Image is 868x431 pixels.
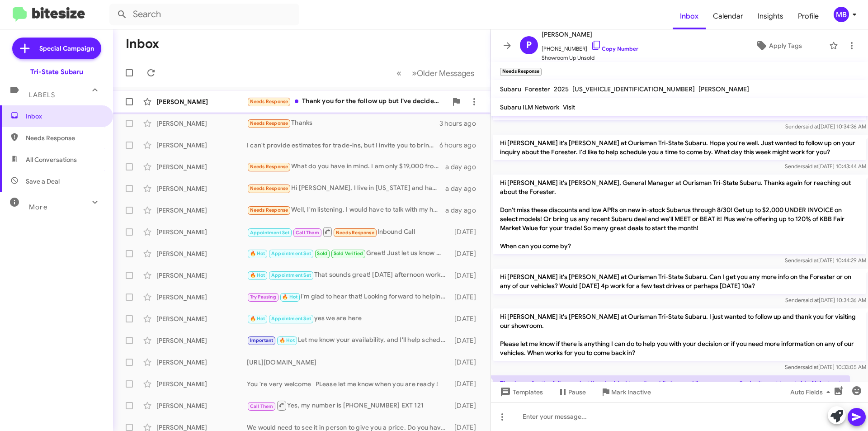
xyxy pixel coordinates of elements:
[156,141,247,150] div: [PERSON_NAME]
[396,67,401,79] span: «
[826,7,858,22] button: MB
[572,85,695,93] span: [US_VEHICLE_IDENTIFICATION_NUMBER]
[593,384,658,400] button: Mark Inactive
[445,184,483,193] div: a day ago
[450,401,483,410] div: [DATE]
[156,162,247,171] div: [PERSON_NAME]
[450,271,483,280] div: [DATE]
[526,38,532,52] span: P
[673,3,706,29] a: Inbox
[30,67,83,76] div: Tri-State Subaru
[334,251,363,256] span: Sold Verified
[783,384,841,400] button: Auto Fields
[250,272,265,278] span: 🔥 Hot
[156,293,247,302] div: [PERSON_NAME]
[156,227,247,237] div: [PERSON_NAME]
[450,336,483,345] div: [DATE]
[271,251,311,256] span: Appointment Set
[109,4,299,25] input: Search
[26,112,103,121] span: Inbox
[450,293,483,302] div: [DATE]
[247,248,450,259] div: Great! Just let us know when she's ready to visit. We’re excited to assist her with the Solterra.
[250,337,274,343] span: Important
[439,141,483,150] div: 6 hours ago
[791,3,826,29] a: Profile
[450,227,483,237] div: [DATE]
[802,364,818,370] span: said at
[250,316,265,322] span: 🔥 Hot
[271,272,311,278] span: Appointment Set
[439,119,483,128] div: 3 hours ago
[493,308,866,361] p: Hi [PERSON_NAME] it's [PERSON_NAME] at Ourisman Tri-State Subaru. I just wanted to follow up and ...
[247,183,445,194] div: Hi [PERSON_NAME], I live in [US_STATE] and had the car delivered here, so can't really come in 🙂.
[498,384,543,400] span: Templates
[156,358,247,367] div: [PERSON_NAME]
[156,336,247,345] div: [PERSON_NAME]
[250,294,276,300] span: Try Pausing
[769,38,802,54] span: Apply Tags
[156,206,247,215] div: [PERSON_NAME]
[803,297,819,303] span: said at
[29,203,47,211] span: More
[391,64,407,82] button: Previous
[247,313,450,324] div: yes we are here
[450,314,483,323] div: [DATE]
[450,379,483,388] div: [DATE]
[750,3,791,29] a: Insights
[247,226,450,237] div: Inbound Call
[554,85,569,93] span: 2025
[732,38,825,54] button: Apply Tags
[336,230,374,236] span: Needs Response
[698,85,749,93] span: [PERSON_NAME]
[247,400,450,411] div: Yes, my number is [PHONE_NUMBER] EXT 121
[445,162,483,171] div: a day ago
[250,403,274,409] span: Call Them
[493,135,866,160] p: Hi [PERSON_NAME] it's [PERSON_NAME] at Ourisman Tri-State Subaru. Hope you're well. Just wanted t...
[568,384,586,400] span: Pause
[525,85,550,93] span: Forester
[271,316,311,322] span: Appointment Set
[802,163,818,170] span: said at
[450,249,483,258] div: [DATE]
[247,335,450,346] div: Let me know your availability, and I'll help schedule an appointment for you to come in!
[611,384,651,400] span: Mark Inactive
[247,205,445,215] div: Well, I'm listening. I would have to talk with my husband about this.
[156,314,247,323] div: [PERSON_NAME]
[550,384,593,400] button: Pause
[29,91,55,99] span: Labels
[542,53,638,62] span: Showroom Up Unsold
[26,133,103,142] span: Needs Response
[790,384,834,400] span: Auto Fields
[247,270,450,280] div: That sounds great! [DATE] afternoon works well. Would you like to schedule a specific time to visit?
[785,257,866,264] span: Sender [DATE] 10:44:29 AM
[247,379,450,388] div: You 're very welcome PLease let me know when you are ready !
[250,164,288,170] span: Needs Response
[785,297,866,303] span: Sender [DATE] 10:34:36 AM
[250,230,290,236] span: Appointment Set
[250,120,288,126] span: Needs Response
[12,38,101,59] a: Special Campaign
[500,103,559,111] span: Subaru ILM Network
[250,99,288,104] span: Needs Response
[392,64,480,82] nav: Page navigation example
[156,271,247,280] div: [PERSON_NAME]
[26,177,60,186] span: Save a Deal
[250,207,288,213] span: Needs Response
[247,141,439,150] div: I can't provide estimates for trade-ins, but I invite you to bring your vehicle to the dealership...
[26,155,77,164] span: All Conversations
[802,257,818,264] span: said at
[406,64,480,82] button: Next
[250,185,288,191] span: Needs Response
[156,97,247,106] div: [PERSON_NAME]
[412,67,417,79] span: »
[282,294,297,300] span: 🔥 Hot
[706,3,750,29] a: Calendar
[417,68,474,78] span: Older Messages
[126,37,159,51] h1: Inbox
[500,85,521,93] span: Subaru
[296,230,319,236] span: Call Them
[493,269,866,294] p: Hi [PERSON_NAME] it's [PERSON_NAME] at Ourisman Tri-State Subaru. Can I get you any more info on ...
